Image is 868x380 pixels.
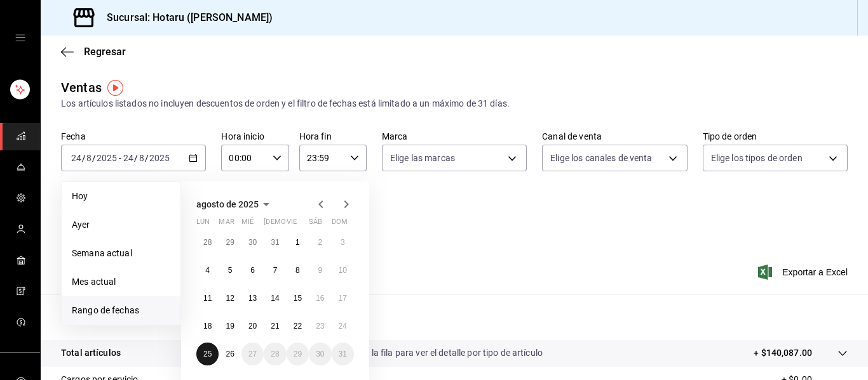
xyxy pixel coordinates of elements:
[271,322,279,331] abbr: 21 de agosto de 2025
[382,132,527,141] label: Marca
[72,304,170,317] span: Rango de fechas
[72,218,170,232] span: Ayer
[309,218,322,231] abbr: sábado
[390,152,455,164] span: Elige las marcas
[15,33,25,43] button: open drawer
[264,287,286,310] button: 14 de agosto de 2025
[61,346,121,360] p: Total artículos
[86,153,92,163] input: --
[332,343,354,365] button: 31 de agosto de 2025
[145,153,149,163] span: /
[219,231,241,254] button: 29 de julio de 2025
[309,343,331,365] button: 30 de agosto de 2025
[341,238,345,247] abbr: 3 de agosto de 2025
[316,350,324,358] abbr: 30 de agosto de 2025
[61,97,848,110] div: Los artículos listados no incluyen descuentos de orden y el filtro de fechas está limitado a un m...
[294,294,302,303] abbr: 15 de agosto de 2025
[264,259,286,282] button: 7 de agosto de 2025
[203,294,212,303] abbr: 11 de agosto de 2025
[248,350,257,358] abbr: 27 de agosto de 2025
[287,343,309,365] button: 29 de agosto de 2025
[123,153,134,163] input: --
[332,218,348,231] abbr: domingo
[219,315,241,337] button: 19 de agosto de 2025
[205,266,210,275] abbr: 4 de agosto de 2025
[139,153,145,163] input: --
[97,10,273,25] h3: Sucursal: Hotaru ([PERSON_NAME])
[264,231,286,254] button: 31 de julio de 2025
[264,315,286,337] button: 21 de agosto de 2025
[82,153,86,163] span: /
[196,197,274,212] button: agosto de 2025
[241,231,264,254] button: 30 de julio de 2025
[149,153,170,163] input: ----
[119,153,121,163] span: -
[295,266,300,275] abbr: 8 de agosto de 2025
[72,190,170,203] span: Hoy
[273,266,278,275] abbr: 7 de agosto de 2025
[72,247,170,260] span: Semana actual
[287,315,309,337] button: 22 de agosto de 2025
[250,266,255,275] abbr: 6 de agosto de 2025
[196,231,219,254] button: 28 de julio de 2025
[316,294,324,303] abbr: 16 de agosto de 2025
[71,153,82,163] input: --
[703,132,848,141] label: Tipo de orden
[332,346,543,360] p: Da clic en la fila para ver el detalle por tipo de artículo
[294,350,302,358] abbr: 29 de agosto de 2025
[203,238,212,247] abbr: 28 de julio de 2025
[196,287,219,310] button: 11 de agosto de 2025
[287,218,297,231] abbr: viernes
[203,350,212,358] abbr: 25 de agosto de 2025
[309,231,331,254] button: 2 de agosto de 2025
[226,322,234,331] abbr: 19 de agosto de 2025
[295,238,300,247] abbr: 1 de agosto de 2025
[309,259,331,282] button: 9 de agosto de 2025
[264,343,286,365] button: 28 de agosto de 2025
[318,238,322,247] abbr: 2 de agosto de 2025
[271,238,279,247] abbr: 31 de julio de 2025
[241,315,264,337] button: 20 de agosto de 2025
[309,315,331,337] button: 23 de agosto de 2025
[318,266,322,275] abbr: 9 de agosto de 2025
[196,218,210,231] abbr: lunes
[241,287,264,310] button: 13 de agosto de 2025
[196,343,219,365] button: 25 de agosto de 2025
[241,259,264,282] button: 6 de agosto de 2025
[219,287,241,310] button: 12 de agosto de 2025
[107,80,123,96] img: Tooltip marker
[96,153,118,163] input: ----
[316,322,324,331] abbr: 23 de agosto de 2025
[271,350,279,358] abbr: 28 de agosto de 2025
[339,350,347,358] abbr: 31 de agosto de 2025
[339,266,347,275] abbr: 10 de agosto de 2025
[287,231,309,254] button: 1 de agosto de 2025
[248,238,257,247] abbr: 30 de julio de 2025
[61,132,206,141] label: Fecha
[221,132,288,141] label: Hora inicio
[271,294,279,303] abbr: 14 de agosto de 2025
[339,322,347,331] abbr: 24 de agosto de 2025
[761,265,848,280] button: Exportar a Excel
[61,46,126,58] button: Regresar
[219,259,241,282] button: 5 de agosto de 2025
[287,259,309,282] button: 8 de agosto de 2025
[241,343,264,365] button: 27 de agosto de 2025
[339,294,347,303] abbr: 17 de agosto de 2025
[264,218,339,231] abbr: jueves
[550,152,652,164] span: Elige los canales de venta
[332,231,354,254] button: 3 de agosto de 2025
[711,152,803,164] span: Elige los tipos de orden
[226,294,234,303] abbr: 12 de agosto de 2025
[226,238,234,247] abbr: 29 de julio de 2025
[228,266,233,275] abbr: 5 de agosto de 2025
[332,287,354,310] button: 17 de agosto de 2025
[754,346,812,360] p: + $140,087.00
[248,294,257,303] abbr: 13 de agosto de 2025
[241,218,254,231] abbr: miércoles
[219,218,234,231] abbr: martes
[196,259,219,282] button: 4 de agosto de 2025
[299,132,367,141] label: Hora fin
[332,315,354,337] button: 24 de agosto de 2025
